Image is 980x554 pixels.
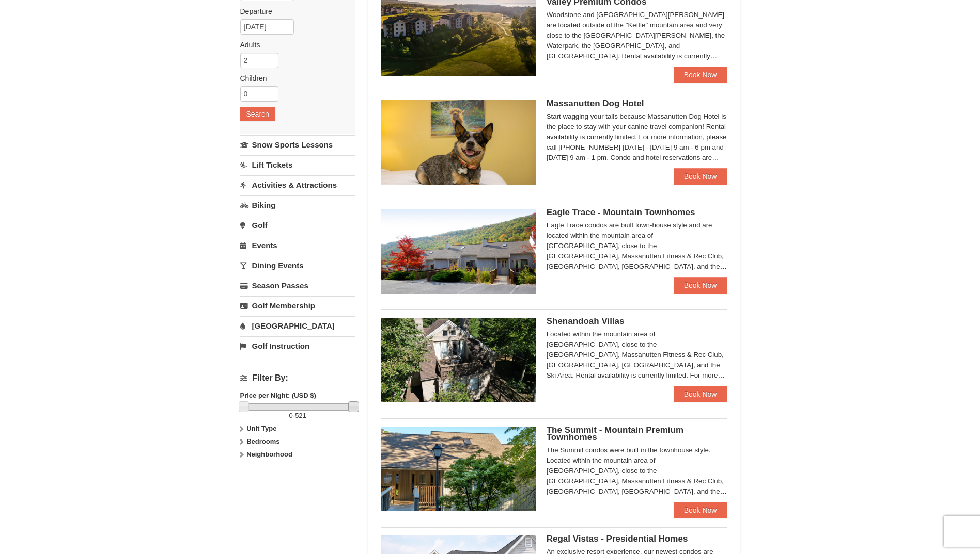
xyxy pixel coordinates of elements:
[547,445,727,497] div: The Summit condos were built in the townhouse style. Located within the mountain area of [GEOGRAP...
[240,175,355,194] a: Activities & Attractions
[547,534,688,544] span: Regal Vistas - Presidential Homes
[547,316,625,326] span: Shenandoah Villas
[674,277,727,294] a: Book Now
[547,10,727,61] div: Woodstone and [GEOGRAPHIC_DATA][PERSON_NAME] are located outside of the "Kettle" mountain area an...
[246,425,276,432] strong: Unit Type
[240,6,348,17] label: Departure
[240,195,355,215] a: Biking
[674,502,727,518] a: Book Now
[674,168,727,185] a: Book Now
[240,155,355,174] a: Lift Tickets
[381,318,536,402] img: 19219019-2-e70bf45f.jpg
[240,296,355,315] a: Golf Membership
[240,316,355,335] a: [GEOGRAPHIC_DATA]
[381,209,536,294] img: 19218983-1-9b289e55.jpg
[547,425,683,442] span: The Summit - Mountain Premium Townhomes
[240,392,316,399] strong: Price per Night: (USD $)
[547,329,727,381] div: Located within the mountain area of [GEOGRAPHIC_DATA], close to the [GEOGRAPHIC_DATA], Massanutte...
[240,373,355,383] h4: Filter By:
[240,336,355,355] a: Golf Instruction
[289,412,293,419] span: 0
[381,427,536,511] img: 19219034-1-0eee7e00.jpg
[240,276,355,295] a: Season Passes
[674,67,727,83] a: Book Now
[246,450,292,458] strong: Neighborhood
[240,256,355,275] a: Dining Events
[547,111,727,163] div: Start wagging your tails because Massanutten Dog Hotel is the place to stay with your canine trav...
[240,411,355,421] label: -
[547,99,644,108] span: Massanutten Dog Hotel
[240,135,355,154] a: Snow Sports Lessons
[547,220,727,272] div: Eagle Trace condos are built town-house style and are located within the mountain area of [GEOGRA...
[246,437,279,445] strong: Bedrooms
[674,386,727,402] a: Book Now
[240,107,275,121] button: Search
[295,412,306,419] span: 521
[240,236,355,255] a: Events
[240,40,348,50] label: Adults
[240,216,355,235] a: Golf
[381,100,536,185] img: 27428181-5-81c892a3.jpg
[240,73,348,84] label: Children
[547,207,695,217] span: Eagle Trace - Mountain Townhomes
